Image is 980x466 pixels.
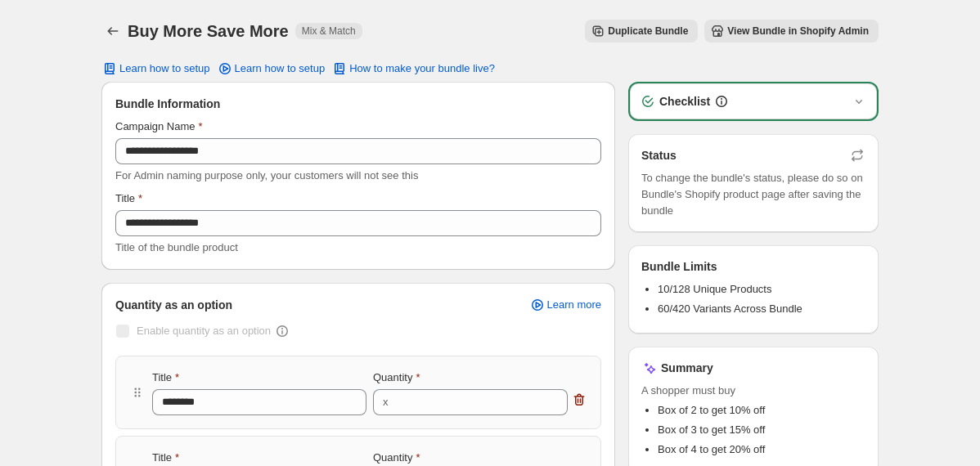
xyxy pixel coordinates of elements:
[519,293,611,316] a: Learn more
[373,450,420,466] label: Quantity
[658,422,865,438] li: Box of 3 to get 15% off
[658,402,865,419] li: Box of 2 to get 10% off
[659,93,710,110] h3: Checklist
[152,370,179,386] label: Title
[658,441,865,458] li: Box of 4 to get 20% off
[661,360,713,376] h3: Summary
[641,170,865,219] span: To change the bundle's status, please do so on Bundle's Shopify product page after saving the bundle
[235,62,326,75] span: Learn how to setup
[658,302,802,315] span: 60/420 Variants Across Bundle
[92,57,220,80] button: Learn how to setup
[383,394,389,410] div: x
[207,57,335,80] a: Learn how to setup
[373,370,420,386] label: Quantity
[658,283,771,295] span: 10/128 Unique Products
[115,96,220,112] span: Bundle Information
[349,62,495,75] span: How to make your bundle live?
[115,119,203,135] label: Campaign Name
[547,298,601,311] span: Learn more
[727,25,869,38] span: View Bundle in Shopify Admin
[115,169,418,181] span: For Admin naming purpose only, your customers will not see this
[101,20,124,43] button: Back
[119,62,210,75] span: Learn how to setup
[137,325,271,337] span: Enable quantity as an option
[608,25,688,38] span: Duplicate Bundle
[704,20,879,43] button: View Bundle in Shopify Admin
[128,21,289,41] h1: Buy More Save More
[302,25,356,38] span: Mix & Match
[115,297,232,313] span: Quantity as an option
[641,258,717,275] h3: Bundle Limits
[321,57,505,80] button: How to make your bundle live?
[641,383,865,399] span: A shopper must buy
[115,190,142,207] label: Title
[585,20,698,43] button: Duplicate Bundle
[152,450,179,466] label: Title
[641,147,677,164] h3: Status
[115,241,238,253] span: Title of the bundle product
